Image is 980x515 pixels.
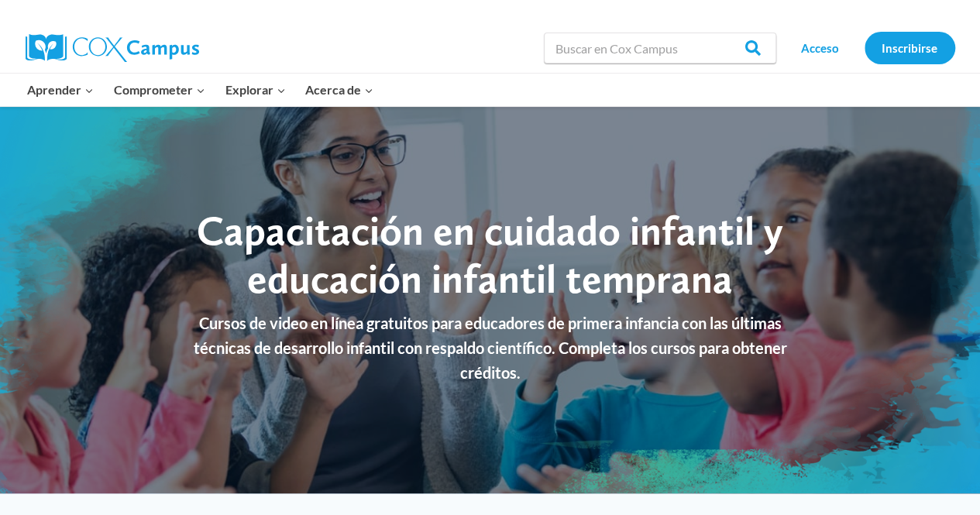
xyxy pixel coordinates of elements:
nav: Navegación principal [18,74,383,106]
input: Buscar en Cox Campus [544,33,776,64]
button: Menú infantil de Explorar [215,74,296,106]
a: Acceso [784,32,857,64]
font: Capacitación en cuidado infantil y educación infantil temprana [197,206,783,303]
font: Acceso [801,41,839,55]
button: Menú infantil de Aprender [18,74,105,106]
font: Inscribirse [882,41,937,55]
img: Campus Cox [26,34,199,62]
button: Menú infantil de Acerca de [295,74,383,106]
nav: Navegación secundaria [784,32,955,64]
a: Inscribirse [865,32,955,64]
font: Cursos de video en línea gratuitos para educadores de primera infancia con las últimas técnicas d... [194,314,787,382]
button: Menú infantil de Engage [104,74,215,106]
